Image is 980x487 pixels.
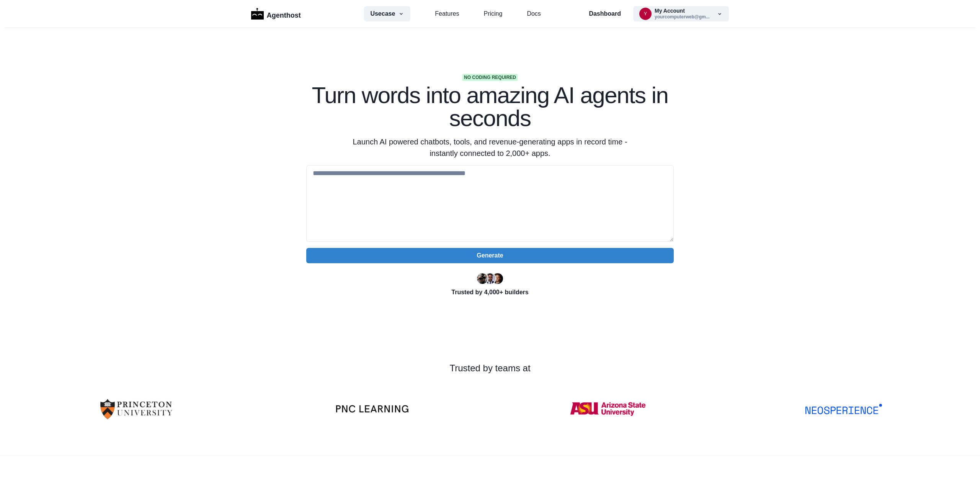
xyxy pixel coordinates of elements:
[462,74,518,81] span: No coding required
[805,404,882,414] img: NSP_Logo_Blue.svg
[483,9,502,18] a: Pricing
[435,9,459,18] a: Features
[251,7,301,21] a: LogoAgenthost
[477,273,488,284] img: Ryan Florence
[334,405,410,413] img: PNC-LEARNING-Logo-v2.1.webp
[485,273,495,284] img: Segun Adebayo
[98,387,175,431] img: University-of-Princeton-Logo.png
[633,6,729,21] button: yourcomputerweb@gmail.comMy Accountyourcomputerweb@gm...
[527,9,541,18] a: Docs
[343,136,637,159] p: Launch AI powered chatbots, tools, and revenue-generating apps in record time - instantly connect...
[306,288,674,297] p: Trusted by 4,000+ builders
[364,6,410,21] button: Usecase
[306,248,674,263] button: Generate
[24,361,955,375] p: Trusted by teams at
[589,9,621,18] a: Dashboard
[306,84,674,130] h1: Turn words into amazing AI agents in seconds
[492,273,503,284] img: Kent Dodds
[267,7,301,21] p: Agenthost
[251,8,264,20] img: Logo
[570,387,646,431] img: ASU-Logo.png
